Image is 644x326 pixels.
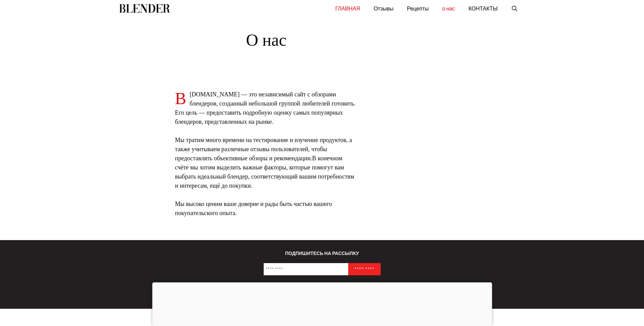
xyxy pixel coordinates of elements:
ya-tr-span: B [175,89,186,108]
ya-tr-span: Мы высоко ценим ваше доверие и рады быть частью вашего покупательского опыта. [175,201,332,216]
ya-tr-span: [DOMAIN_NAME] — это независимый сайт с обзорами блендеров, созданный небольшой группой любителей ... [175,91,356,125]
ya-tr-span: ГЛАВНАЯ [335,5,360,12]
ya-tr-span: о нас [442,5,455,12]
ya-tr-span: ПОДПИШИТЕСЬ НА РАССЫЛКУ [285,250,359,256]
ya-tr-span: КОНТАКТЫ [469,5,498,12]
ya-tr-span: Отзывы [374,5,393,12]
ya-tr-span: Мы тратим много времени на тестирование и изучение продуктов, а также учитываем различные отзывы ... [175,137,352,162]
ya-tr-span: Рецепты [407,5,429,12]
iframe: Реклама [424,27,515,230]
iframe: Реклама [152,282,492,324]
ya-tr-span: О нас [246,27,286,50]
